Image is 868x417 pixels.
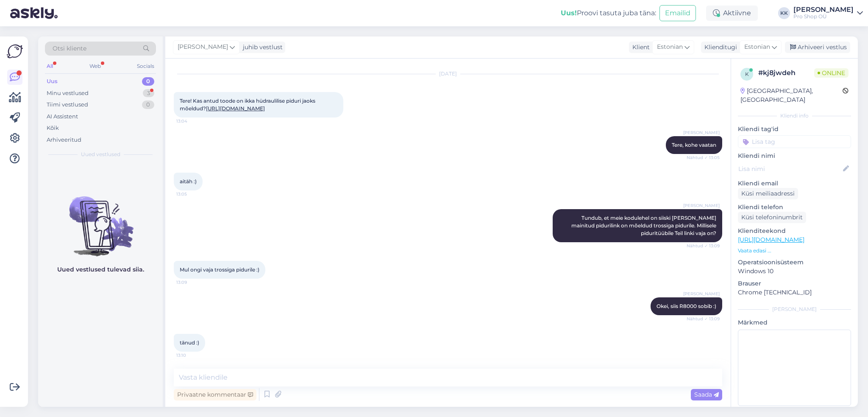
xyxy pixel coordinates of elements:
[180,339,199,346] span: tänud :)
[738,279,851,288] p: Brauser
[180,178,197,185] span: aitäh :)
[180,266,259,273] span: Mul ongi vaja trossiga pidurile :)
[738,318,851,327] p: Märkmed
[176,191,208,197] span: 13:05
[683,202,720,209] span: [PERSON_NAME]
[657,42,683,52] span: Estonian
[659,5,696,21] button: Emailid
[785,42,850,53] div: Arhiveeri vestlus
[738,164,841,174] input: Lisa nimi
[88,61,103,72] div: Web
[793,13,854,20] div: Pro Shop OÜ
[45,61,55,72] div: All
[47,101,88,109] div: Tiimi vestlused
[683,291,720,297] span: [PERSON_NAME]
[758,68,814,78] div: # kj8jwdeh
[174,70,722,78] div: [DATE]
[142,77,154,86] div: 0
[738,188,798,199] div: Küsi meiliaadressi
[814,68,849,78] span: Online
[738,227,851,235] p: Klienditeekond
[57,265,144,274] p: Uued vestlused tulevad siia.
[561,9,577,17] b: Uus!
[738,179,851,188] p: Kliendi email
[180,98,317,112] span: Tere! Kas antud toode on ikka hüdraulilise piduri jaoks mõeldud?
[694,391,719,398] span: Saada
[683,129,720,136] span: [PERSON_NAME]
[142,101,154,109] div: 0
[744,42,770,52] span: Estonian
[47,77,58,86] div: Uus
[176,279,208,285] span: 13:09
[738,258,851,267] p: Operatsioonisüsteem
[657,303,716,309] span: Okei, siis R8000 sobib :)
[629,43,650,52] div: Klient
[738,112,851,120] div: Kliendi info
[738,135,851,148] input: Lisa tag
[793,6,854,13] div: [PERSON_NAME]
[745,71,749,77] span: k
[143,89,154,98] div: 3
[672,142,716,148] span: Tere, kohe vaatan
[738,305,851,313] div: [PERSON_NAME]
[53,44,86,53] span: Otsi kliente
[738,236,804,243] a: [URL][DOMAIN_NAME]
[738,288,851,297] p: Chrome [TECHNICAL_ID]
[687,243,720,249] span: Nähtud ✓ 13:09
[738,267,851,276] p: Windows 10
[706,6,758,21] div: Aktiivne
[778,7,790,19] div: KK
[740,87,843,104] div: [GEOGRAPHIC_DATA], [GEOGRAPHIC_DATA]
[793,6,863,20] a: [PERSON_NAME]Pro Shop OÜ
[47,89,89,98] div: Minu vestlused
[7,43,23,59] img: Askly Logo
[687,316,720,322] span: Nähtud ✓ 13:09
[561,8,656,18] div: Proovi tasuta juba täna:
[47,136,81,144] div: Arhiveeritud
[701,43,737,52] div: Klienditugi
[738,212,806,223] div: Küsi telefoninumbrit
[738,247,851,255] p: Vaata edasi ...
[738,151,851,160] p: Kliendi nimi
[176,118,208,124] span: 13:04
[687,154,720,161] span: Nähtud ✓ 13:05
[176,352,208,358] span: 13:10
[206,105,265,112] a: [URL][DOMAIN_NAME]
[135,61,156,72] div: Socials
[738,125,851,134] p: Kliendi tag'id
[239,43,283,52] div: juhib vestlust
[38,181,163,257] img: No chats
[47,124,59,132] div: Kõik
[174,389,256,400] div: Privaatne kommentaar
[81,151,120,158] span: Uued vestlused
[571,215,718,236] span: Tundub, et meie kodulehel on siiski [PERSON_NAME] mainitud pidurilink on mõeldud trossiga piduril...
[738,203,851,212] p: Kliendi telefon
[47,112,78,121] div: AI Assistent
[178,42,228,52] span: [PERSON_NAME]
